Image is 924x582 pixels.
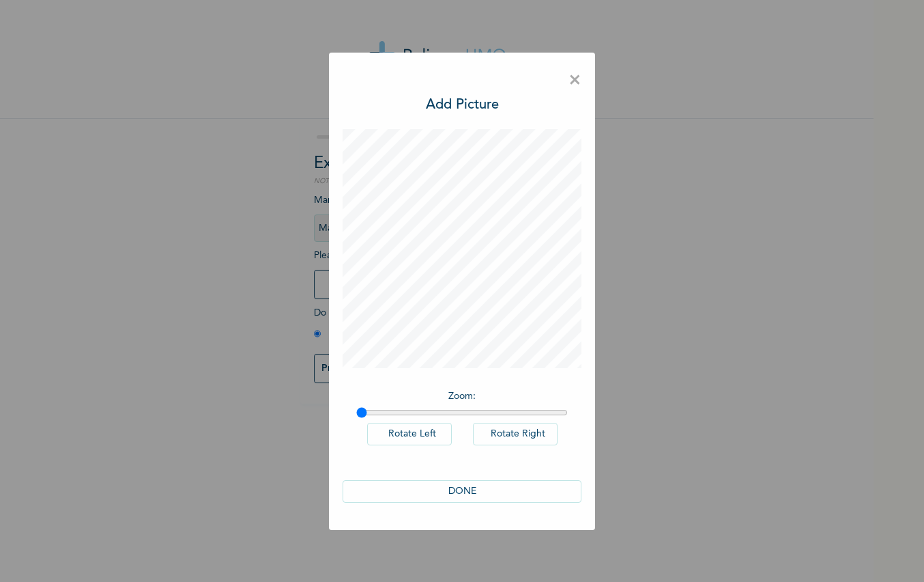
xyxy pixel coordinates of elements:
button: Rotate Left [367,423,452,445]
button: Rotate Right [473,423,558,445]
p: Zoom : [356,389,568,404]
h3: Add Picture [426,95,499,115]
span: Please add a recent Passport Photograph [314,251,560,306]
button: DONE [343,480,581,503]
span: × [568,66,581,95]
